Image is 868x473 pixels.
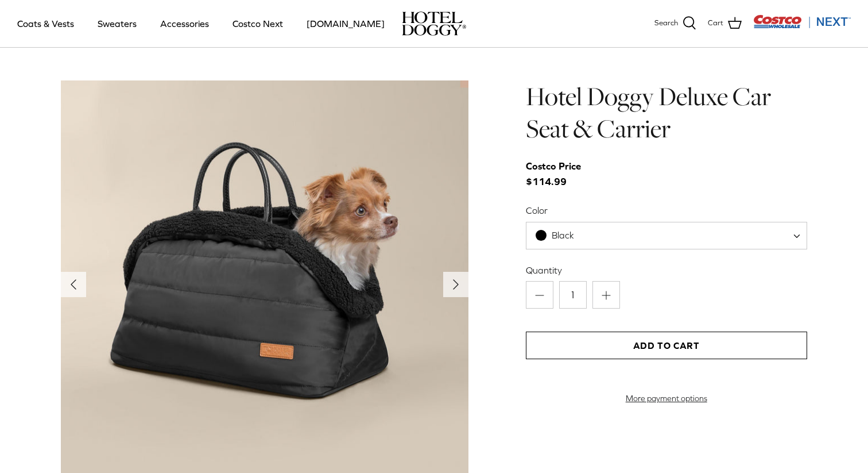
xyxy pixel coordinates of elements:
span: Black [526,229,598,241]
a: hoteldoggy.com hoteldoggycom [402,11,466,36]
a: [DOMAIN_NAME] [296,4,395,43]
input: Quantity [559,281,587,309]
a: Visit Costco Next [753,22,851,30]
img: hoteldoggycom [402,11,466,36]
a: Search [654,16,696,31]
h1: Hotel Doggy Deluxe Car Seat & Carrier [526,80,807,145]
a: Accessories [150,4,219,43]
a: Coats & Vests [7,4,84,43]
button: Previous [61,272,86,297]
button: Add to Cart [526,332,807,359]
span: Black [526,222,807,249]
span: $114.99 [526,159,592,190]
a: Sweaters [87,4,147,43]
a: Cart [708,16,742,31]
span: Search [654,17,678,29]
a: More payment options [526,394,807,403]
a: Costco Next [222,4,293,43]
label: Quantity [526,264,807,276]
img: Costco Next [753,14,851,29]
button: Next [443,272,468,297]
div: Costco Price [526,159,581,174]
span: Black [552,230,574,240]
span: Cart [708,17,723,29]
label: Color [526,204,807,217]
